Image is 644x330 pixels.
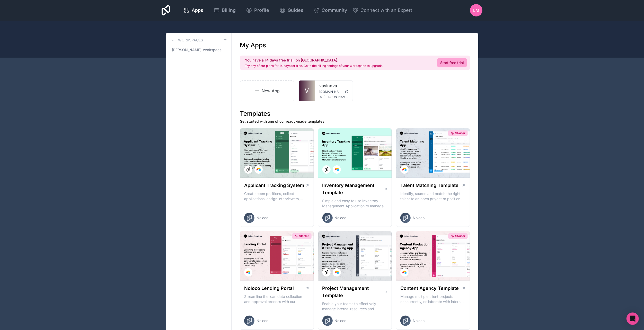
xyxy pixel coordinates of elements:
[257,167,261,172] img: Airtable Logo
[288,7,303,14] span: Guides
[400,191,466,201] p: Identify, source and match the right talent to an open project or position with our Talent Matchi...
[400,182,458,189] h1: Talent Matching Template
[335,215,347,220] span: Noloco
[244,182,304,189] h1: Applicant Tracking System
[209,5,240,16] a: Billing
[179,5,207,16] a: Apps
[400,285,459,292] h1: Content Agency Template
[322,182,384,196] h1: Inventory Management Template
[335,270,339,274] img: Airtable Logo
[352,7,412,14] button: Connect with an Expert
[254,7,269,14] span: Profile
[275,5,307,16] a: Guides
[437,58,467,67] a: Start free trial
[170,37,203,43] a: Workspaces
[244,191,310,201] p: Create open positions, collect applications, assign interviewers, centralise candidate feedback a...
[222,7,236,14] span: Billing
[172,47,222,52] span: [PERSON_NAME]-workspace
[257,318,268,323] span: Noloco
[240,80,294,101] a: New App
[400,294,466,304] p: Manage multiple client projects concurrently, collaborate with internal and external stakeholders...
[240,110,470,118] h1: Templates
[402,270,407,274] img: Airtable Logo
[322,7,347,14] span: Community
[242,5,273,16] a: Profile
[170,45,227,55] a: [PERSON_NAME]-workspace
[244,294,310,304] p: Streamline the loan data collection and approval process with our Lending Portal template.
[178,38,203,43] h3: Workspaces
[244,285,294,292] h1: Noloco Lending Portal
[240,41,266,49] h1: My Apps
[335,167,339,172] img: Airtable Logo
[473,7,479,13] span: LM
[246,270,250,274] img: Airtable Logo
[323,95,349,99] span: [PERSON_NAME][EMAIL_ADDRESS][DOMAIN_NAME]
[455,234,465,238] span: Starter
[322,198,388,209] p: Simple and easy to use Inventory Management Application to manage your stock, orders and Manufact...
[402,167,407,172] img: Airtable Logo
[413,215,425,220] span: Noloco
[361,7,412,14] span: Connect with an Expert
[335,318,347,323] span: Noloco
[192,7,203,14] span: Apps
[257,215,268,220] span: Noloco
[240,119,470,124] p: Get started with one of our ready-made templates
[299,234,309,238] span: Starter
[299,81,315,101] a: V
[455,131,465,135] span: Starter
[322,301,388,311] p: Enable your teams to effectively manage internal resources and execute client projects on time.
[322,285,384,299] h1: Project Management Template
[319,90,349,94] a: [DOMAIN_NAME]
[413,318,425,323] span: Noloco
[305,87,309,95] span: V
[310,5,351,16] a: Community
[627,313,639,325] div: Open Intercom Messenger
[245,64,383,68] p: Try any of our plans for 14 days for free. Go to the billing settings of your workspace to upgrade!
[319,83,349,89] a: vasinova
[319,90,343,94] span: [DOMAIN_NAME]
[245,58,383,63] h2: You have a 14 days free trial, on [GEOGRAPHIC_DATA].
